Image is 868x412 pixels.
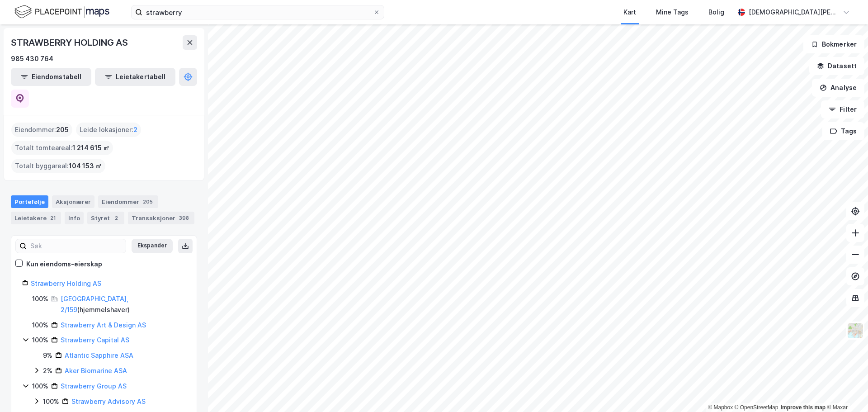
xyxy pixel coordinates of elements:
span: 104 153 ㎡ [69,161,102,171]
div: Mine Tags [656,7,689,18]
div: [DEMOGRAPHIC_DATA][PERSON_NAME] [749,7,839,18]
button: Filter [821,100,864,118]
a: Strawberry Capital AS [61,336,129,344]
div: 100% [32,320,48,331]
div: Eiendommer [98,195,158,208]
div: 100% [32,381,48,392]
div: Leide lokasjoner : [76,123,141,137]
img: Z [847,322,864,339]
div: Bolig [708,7,724,18]
a: Strawberry Group AS [61,382,127,390]
a: [GEOGRAPHIC_DATA], 2/159 [61,295,128,313]
iframe: Chat Widget [823,369,868,412]
a: OpenStreetMap [735,404,778,411]
button: Leietakertabell [95,68,175,86]
div: Eiendommer : [11,123,72,137]
div: 985 430 764 [11,53,53,64]
div: 21 [48,213,57,223]
div: Portefølje [11,195,48,208]
div: 398 [177,213,191,223]
div: 100% [43,396,59,407]
div: Leietakere [11,212,61,224]
div: 2% [43,365,52,376]
div: Transaksjoner [128,212,194,224]
button: Tags [822,122,864,140]
div: Totalt tomteareal : [11,141,113,155]
a: Strawberry Art & Design AS [61,321,146,329]
span: 2 [133,124,137,135]
div: 100% [32,294,48,304]
button: Ekspander [132,239,173,253]
span: 1 214 615 ㎡ [72,142,109,153]
a: Strawberry Advisory AS [71,398,146,405]
div: Aksjonærer [52,195,94,208]
span: 205 [56,124,69,135]
div: Info [65,212,84,224]
a: Mapbox [708,404,733,411]
div: Totalt byggareal : [11,159,105,173]
div: Styret [87,212,124,224]
div: Kart [623,7,636,18]
a: Atlantic Sapphire ASA [65,351,133,359]
div: 9% [43,350,52,361]
div: 2 [112,213,121,223]
a: Improve this map [781,404,826,411]
button: Bokmerker [803,35,864,53]
img: logo.f888ab2527a4732fd821a326f86c7f29.svg [14,4,109,20]
div: 100% [32,335,48,346]
input: Søk [27,239,126,253]
a: Aker Biomarine ASA [65,367,127,374]
button: Eiendomstabell [11,68,91,86]
div: STRAWBERRY HOLDING AS [11,35,130,50]
button: Datasett [809,57,864,75]
div: Kun eiendoms-eierskap [26,259,102,270]
div: ( hjemmelshaver ) [61,294,186,315]
a: Strawberry Holding AS [31,279,101,287]
button: Analyse [812,79,864,97]
div: 205 [141,197,155,206]
input: Søk på adresse, matrikkel, gårdeiere, leietakere eller personer [142,5,373,19]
